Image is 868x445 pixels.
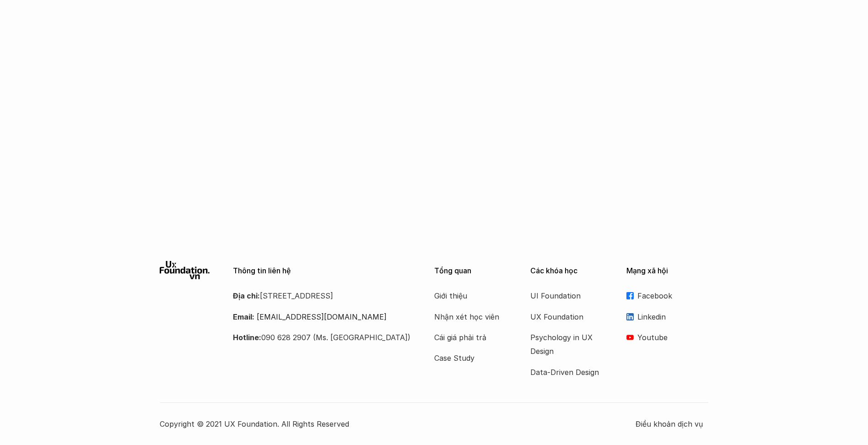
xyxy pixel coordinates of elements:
strong: Hotline: [233,333,261,342]
p: Linkedin [637,310,709,324]
a: Giới thiệu [434,289,507,303]
p: Mạng xã hội [626,266,709,275]
p: Tổng quan [434,266,517,275]
a: Cái giá phải trả [434,331,507,344]
p: Copyright © 2021 UX Foundation. All Rights Reserved [160,417,636,431]
strong: Email: [233,312,254,321]
a: Facebook [626,289,709,303]
a: Data-Driven Design [530,365,604,379]
p: Các khóa học [530,266,613,275]
a: Nhận xét học viên [434,310,507,324]
p: Thông tin liên hệ [233,266,411,275]
a: Psychology in UX Design [530,331,604,358]
a: Linkedin [626,310,709,324]
strong: Địa chỉ: [233,291,260,300]
p: Facebook [637,289,709,303]
a: [EMAIL_ADDRESS][DOMAIN_NAME] [257,312,387,321]
a: Điều khoản dịch vụ [636,417,709,431]
a: UX Foundation [530,310,604,324]
a: Case Study [434,351,507,365]
a: Youtube [626,331,709,344]
p: 090 628 2907 (Ms. [GEOGRAPHIC_DATA]) [233,331,411,344]
a: UI Foundation [530,289,604,303]
p: Youtube [637,331,709,344]
p: [STREET_ADDRESS] [233,289,411,303]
